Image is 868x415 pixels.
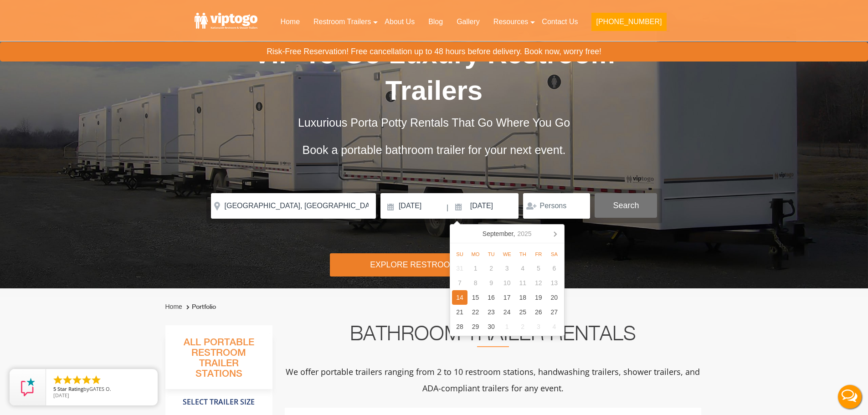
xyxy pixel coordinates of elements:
[285,364,701,396] p: We offer portable trailers ranging from 2 to 10 restroom stations, handwashing trailers, shower t...
[273,12,307,32] a: Home
[72,374,82,385] li: 
[447,193,448,222] span: |
[467,319,483,334] div: 29
[165,394,272,411] h4: Select Trailer Size
[19,378,37,396] img: Review Rating
[499,305,515,319] div: 24
[467,249,483,260] div: Mo
[483,305,499,319] div: 23
[483,249,499,260] div: Tu
[483,261,499,276] div: 2
[452,305,468,319] div: 21
[531,261,547,276] div: 5
[89,385,111,392] span: GATES O.
[515,305,531,319] div: 25
[467,305,483,319] div: 22
[53,386,150,393] span: by
[595,193,657,218] button: Search
[165,303,182,310] a: Home
[57,385,83,392] span: Star Rating
[591,13,666,31] button: [PHONE_NUMBER]
[499,319,515,334] div: 1
[535,12,585,32] a: Contact Us
[546,319,562,334] div: 4
[91,374,102,385] li: 
[452,261,468,276] div: 31
[479,226,535,241] div: September,
[546,261,562,276] div: 6
[330,253,538,277] div: Explore Restroom Trailers
[452,290,468,305] div: 14
[378,12,421,32] a: About Us
[452,276,468,290] div: 7
[499,249,515,260] div: We
[483,290,499,305] div: 16
[515,319,531,334] div: 2
[298,116,570,129] span: Luxurious Porta Potty Rentals That Go Where You Go
[452,249,468,260] div: Su
[585,12,673,36] a: [PHONE_NUMBER]
[52,374,63,385] li: 
[467,276,483,290] div: 8
[546,290,562,305] div: 20
[515,290,531,305] div: 18
[450,12,487,32] a: Gallery
[483,319,499,334] div: 30
[515,261,531,276] div: 4
[421,12,450,32] a: Blog
[307,12,378,32] a: Restroom Trailers
[53,392,69,399] span: [DATE]
[499,261,515,276] div: 3
[523,193,590,219] input: Persons
[165,334,272,389] h3: All Portable Restroom Trailer Stations
[450,193,519,219] input: Pickup
[499,290,515,305] div: 17
[832,379,868,415] button: Live Chat
[184,302,216,313] li: Portfolio
[81,374,92,385] li: 
[53,385,56,392] span: 5
[531,276,547,290] div: 12
[285,325,701,347] h2: Bathroom Trailer Rentals
[487,12,535,32] a: Resources
[546,276,562,290] div: 13
[499,276,515,290] div: 10
[531,319,547,334] div: 3
[467,290,483,305] div: 15
[531,305,547,319] div: 26
[515,249,531,260] div: Th
[467,261,483,276] div: 1
[62,374,73,385] li: 
[452,319,468,334] div: 28
[515,276,531,290] div: 11
[546,249,562,260] div: Sa
[302,143,565,156] span: Book a portable bathroom trailer for your next event.
[531,290,547,305] div: 19
[546,305,562,319] div: 27
[380,193,446,219] input: Delivery
[531,249,547,260] div: Fr
[517,228,531,239] i: 2025
[483,276,499,290] div: 9
[211,193,376,219] input: Where do you need your restroom?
